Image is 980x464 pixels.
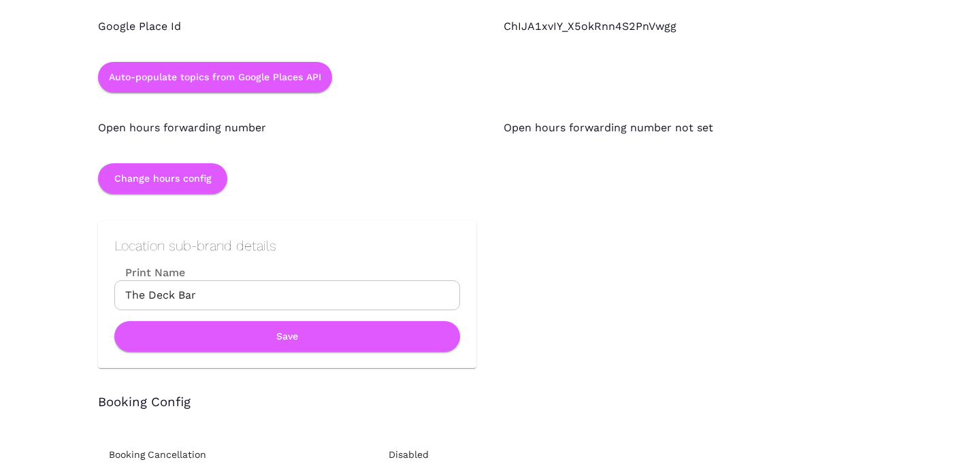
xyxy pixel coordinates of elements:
[98,163,227,194] button: Change hours config
[114,265,460,280] label: Print Name
[98,62,332,93] button: Auto-populate topics from Google Places API
[114,237,460,254] h2: Location sub-brand details
[114,321,460,352] button: Save
[98,395,882,410] h3: Booking Config
[476,93,882,136] div: Open hours forwarding number not set
[71,93,476,136] div: Open hours forwarding number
